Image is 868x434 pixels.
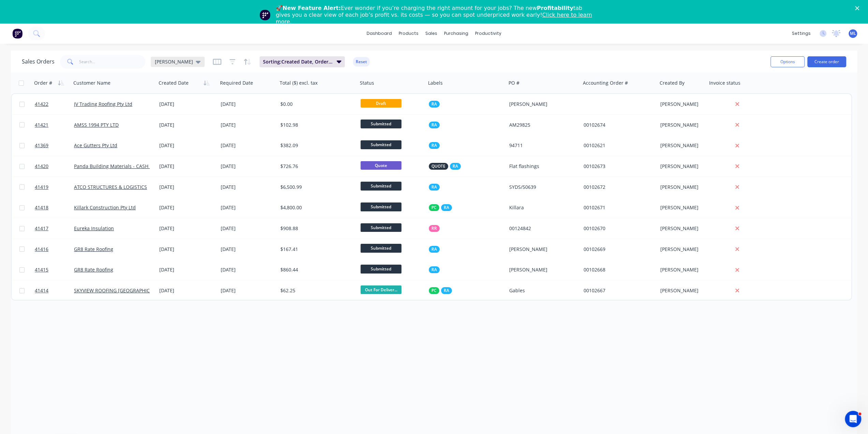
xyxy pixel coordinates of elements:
[159,184,215,191] div: [DATE]
[221,163,275,170] div: [DATE]
[35,177,74,197] a: 41419
[159,142,215,149] div: [DATE]
[280,184,351,191] div: $6,500.99
[660,225,702,232] div: [PERSON_NAME]
[845,411,861,427] iframe: Intercom live chat
[789,28,814,39] div: settings
[34,80,52,86] div: Order #
[660,80,685,86] div: Created By
[584,266,651,273] div: 00102668
[509,122,575,128] div: AM29825
[429,204,452,211] button: PCRA
[855,6,862,10] div: Close
[584,122,651,128] div: 00102674
[35,135,74,156] a: 41369
[660,163,702,170] div: [PERSON_NAME]
[850,30,856,37] span: ML
[361,140,401,149] span: Submitted
[35,260,74,280] a: 41415
[35,115,74,135] a: 41421
[584,246,651,253] div: 00102669
[807,56,846,67] button: Create order
[35,204,48,211] span: 41418
[74,122,119,128] a: AMSS 1994 PTY LTD
[283,5,341,11] b: New Feature Alert:
[660,101,702,108] div: [PERSON_NAME]
[429,287,452,294] button: PCRA
[159,163,215,170] div: [DATE]
[431,142,437,149] span: RA
[74,184,147,190] a: ATCO STRUCTURES & LOGISTICS
[429,101,440,108] button: RA
[584,142,651,149] div: 00102621
[35,156,74,177] a: 41420
[159,266,215,273] div: [DATE]
[74,204,136,211] a: Killark Construction Pty Ltd
[35,184,48,191] span: 41419
[159,101,215,108] div: [DATE]
[395,28,422,39] div: products
[74,101,132,107] a: JV Trading Roofing Pty Ltd
[74,287,173,294] a: SKYVIEW ROOFING [GEOGRAPHIC_DATA] P/L
[155,58,193,65] span: [PERSON_NAME]
[429,163,461,170] button: QUOTERA
[35,239,74,260] a: 41416
[429,184,440,191] button: RA
[74,266,113,273] a: GR8 Rate Roofing
[35,218,74,239] a: 41417
[260,56,345,67] button: Sorting:Created Date, Order #
[35,266,48,273] span: 41415
[221,122,275,128] div: [DATE]
[35,280,74,301] a: 41414
[74,163,161,169] a: Panda Building Materials - CASH SALE
[260,10,270,20] img: Profile image for Team
[280,122,351,128] div: $102.98
[509,204,575,211] div: Killara
[361,265,401,273] span: Submitted
[509,246,575,253] div: [PERSON_NAME]
[431,101,437,108] span: RA
[280,204,351,211] div: $4,800.00
[428,80,443,86] div: Labels
[431,204,437,211] span: PC
[361,161,401,170] span: Quote
[584,225,651,232] div: 00102670
[35,287,48,294] span: 41414
[73,80,111,86] div: Customer Name
[453,163,458,170] span: RA
[79,55,146,69] input: Search...
[441,28,472,39] div: purchasing
[276,12,592,25] a: Click here to learn more.
[770,56,805,67] button: Options
[353,57,370,67] button: Reset
[429,122,440,128] button: RA
[35,246,48,253] span: 41416
[584,287,651,294] div: 00102667
[159,246,215,253] div: [DATE]
[280,142,351,149] div: $382.09
[361,285,401,294] span: Out For Deliver...
[221,142,275,149] div: [DATE]
[361,223,401,232] span: Submitted
[660,204,702,211] div: [PERSON_NAME]
[472,28,505,39] div: productivity
[221,204,275,211] div: [DATE]
[361,202,401,211] span: Submitted
[361,182,401,190] span: Submitted
[422,28,441,39] div: sales
[221,101,275,108] div: [DATE]
[280,266,351,273] div: $860.44
[660,122,702,128] div: [PERSON_NAME]
[280,80,318,86] div: Total ($) excl. tax
[35,142,48,149] span: 41369
[660,246,702,253] div: [PERSON_NAME]
[509,163,575,170] div: Flat flashings
[221,225,275,232] div: [DATE]
[35,197,74,218] a: 41418
[431,225,437,232] span: RR
[509,184,575,191] div: SYDS/50639
[584,204,651,211] div: 00102671
[509,225,575,232] div: 00124842
[12,28,23,39] img: Factory
[509,101,575,108] div: [PERSON_NAME]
